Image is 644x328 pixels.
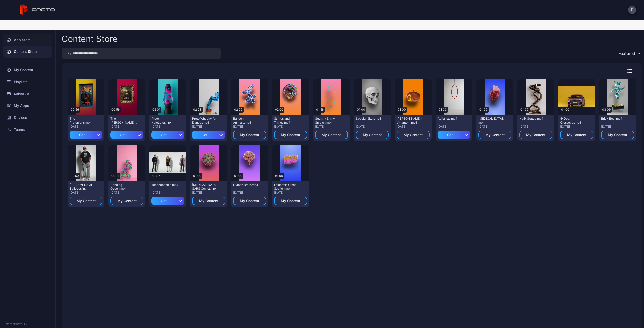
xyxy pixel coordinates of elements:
[478,131,511,139] button: My Content
[601,117,629,121] div: Brick Bear.mp4
[3,34,52,46] a: App Store
[70,117,97,125] div: The Protopians.mp4
[3,64,52,76] a: My Content
[485,133,505,137] div: My Content
[151,191,184,195] div: [DATE]
[233,183,261,187] div: Human Brain.mp4
[151,131,184,139] button: Get
[404,133,423,137] div: My Content
[567,133,586,137] div: My Content
[438,131,462,139] div: Get
[616,48,642,59] button: Featured
[233,197,266,205] button: My Content
[608,133,627,137] div: My Content
[322,133,341,137] div: My Content
[192,183,220,191] div: Covid-19 SARS Cov-2.mp4
[233,117,261,125] div: Balloon Animals.mp4
[3,100,52,112] a: My Apps
[315,125,348,129] div: [DATE]
[70,197,102,205] button: My Content
[519,125,552,129] div: [DATE]
[315,131,348,139] button: My Content
[199,199,218,203] div: My Content
[151,131,176,139] div: Get
[628,6,636,14] button: B
[560,131,593,139] button: My Content
[274,197,307,205] button: My Content
[70,131,102,139] button: Get
[192,125,225,129] div: [DATE]
[240,133,259,137] div: My Content
[478,125,511,129] div: [DATE]
[70,191,102,195] div: [DATE]
[3,46,52,58] a: Content Store
[3,88,52,100] a: Schedule
[151,183,179,187] div: Technophobia.mp4
[3,124,52,136] a: Teams
[281,133,300,137] div: My Content
[192,197,225,205] button: My Content
[560,125,593,129] div: [DATE]
[397,117,424,125] div: Jack-o'-lantern.mp4
[601,125,634,129] div: [DATE]
[274,125,307,129] div: [DATE]
[117,199,137,203] div: My Content
[438,131,470,139] button: Get
[315,117,342,125] div: Squishy Shiny Splotch.mp4
[356,117,383,121] div: Spooky Skull.mp4
[110,131,135,139] div: Get
[110,183,138,191] div: Dancing Queen.mp4
[70,131,94,139] div: Get
[438,125,470,129] div: [DATE]
[274,117,301,125] div: Strings and Things.mp4
[397,125,429,129] div: [DATE]
[151,197,176,205] div: Get
[274,183,301,191] div: Epidermis Cross Section.mp4
[70,125,102,129] div: [DATE]
[110,117,138,125] div: The Mona Lisa.mp4
[519,131,552,139] button: My Content
[274,131,307,139] button: My Content
[619,51,635,56] div: Featured
[601,131,634,139] button: My Content
[240,199,259,203] div: My Content
[110,125,143,129] div: [DATE]
[281,199,300,203] div: My Content
[110,131,143,139] button: Get
[77,199,96,203] div: My Content
[560,117,588,125] div: 4-Door Crossover.mp4
[192,191,225,195] div: [DATE]
[151,125,184,129] div: [DATE]
[356,131,389,139] button: My Content
[151,117,179,125] div: Proto HoloLava.mp4
[356,125,389,129] div: [DATE]
[70,183,97,191] div: Howie Mandel Believes in Proto.mp4
[519,117,547,121] div: Helix Statue.mp4
[6,322,49,326] div: © 2025 PROTO, Inc.
[192,131,217,139] div: Get
[233,131,266,139] button: My Content
[110,197,143,205] button: My Content
[3,112,52,124] a: Devices
[233,125,266,129] div: [DATE]
[233,191,266,195] div: [DATE]
[192,117,220,125] div: Proto Whacky Air Dancer.mp4
[438,117,465,121] div: Aerialists.mp4
[3,76,52,88] a: Playlists
[274,191,307,195] div: [DATE]
[526,133,545,137] div: My Content
[192,131,225,139] button: Get
[151,197,184,205] button: Get
[62,35,118,43] div: Content Store
[478,117,506,125] div: Human Heart.mp4
[110,191,143,195] div: [DATE]
[363,133,382,137] div: My Content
